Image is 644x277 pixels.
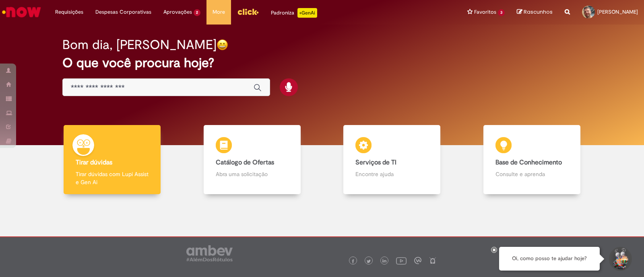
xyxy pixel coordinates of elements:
[414,257,421,264] img: logo_footer_workplace.png
[396,255,407,266] img: logo_footer_youtube.png
[517,8,553,16] a: Rascunhos
[429,257,436,264] img: logo_footer_naosei.png
[163,8,192,16] span: Aprovações
[474,8,496,16] span: Favoritos
[1,4,42,20] img: ServiceNow
[76,170,149,186] p: Tirar dúvidas com Lupi Assist e Gen Ai
[499,247,600,271] div: Oi, como posso te ajudar hoje?
[213,8,225,16] span: More
[95,8,151,16] span: Despesas Corporativas
[271,8,317,18] div: Padroniza
[182,125,322,195] a: Catálogo de Ofertas Abra uma solicitação
[495,158,562,166] b: Base de Conhecimento
[382,259,386,264] img: logo_footer_linkedin.png
[355,170,428,178] p: Encontre ajuda
[524,8,553,16] span: Rascunhos
[55,8,83,16] span: Requisições
[62,38,217,52] h2: Bom dia, [PERSON_NAME]
[608,247,632,271] button: Iniciar Conversa de Suporte
[367,259,371,263] img: logo_footer_twitter.png
[42,125,182,195] a: Tirar dúvidas Tirar dúvidas com Lupi Assist e Gen Ai
[297,8,317,18] p: +GenAi
[186,245,233,261] img: logo_footer_ambev_rotulo_gray.png
[322,125,462,195] a: Serviços de TI Encontre ajuda
[216,158,274,166] b: Catálogo de Ofertas
[597,8,638,15] span: [PERSON_NAME]
[462,125,602,195] a: Base de Conhecimento Consulte e aprenda
[62,56,582,70] h2: O que você procura hoje?
[351,259,355,263] img: logo_footer_facebook.png
[355,158,396,166] b: Serviços de TI
[237,6,259,18] img: click_logo_yellow_360x200.png
[495,170,568,178] p: Consulte e aprenda
[76,158,112,166] b: Tirar dúvidas
[216,170,289,178] p: Abra uma solicitação
[194,9,200,16] span: 2
[498,9,505,16] span: 3
[217,39,228,51] img: happy-face.png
